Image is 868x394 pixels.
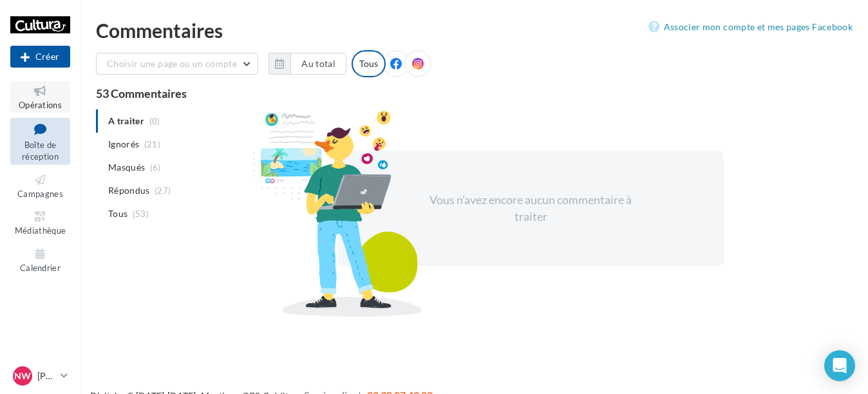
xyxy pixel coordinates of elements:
[420,192,641,225] div: Vous n'avez encore aucun commentaire à traiter
[150,162,161,173] span: (6)
[10,364,70,388] a: NW [PERSON_NAME]
[352,50,386,77] div: Tous
[269,53,346,75] button: Au total
[290,53,346,75] button: Au total
[15,225,66,236] span: Médiathèque
[96,53,258,75] button: Choisir une page ou un compte
[10,46,70,68] div: Nouvelle campagne
[10,244,70,276] a: Calendrier
[96,88,853,99] div: 53 Commentaires
[10,81,70,113] a: Opérations
[144,139,160,149] span: (21)
[19,100,62,110] span: Opérations
[96,21,853,40] div: Commentaires
[155,185,171,196] span: (27)
[22,140,59,162] span: Boîte de réception
[107,58,237,69] span: Choisir une page ou un compte
[20,263,61,273] span: Calendrier
[37,370,55,382] p: [PERSON_NAME]
[17,189,63,199] span: Campagnes
[133,209,149,219] span: (53)
[824,350,855,381] div: Open Intercom Messenger
[10,170,70,202] a: Campagnes
[108,207,127,220] span: Tous
[108,161,145,174] span: Masqués
[14,370,31,382] span: NW
[648,19,853,35] a: Associer mon compte et mes pages Facebook
[10,118,70,165] a: Boîte de réception
[108,138,139,151] span: Ignorés
[10,207,70,238] a: Médiathèque
[108,184,150,197] span: Répondus
[10,46,70,68] button: Créer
